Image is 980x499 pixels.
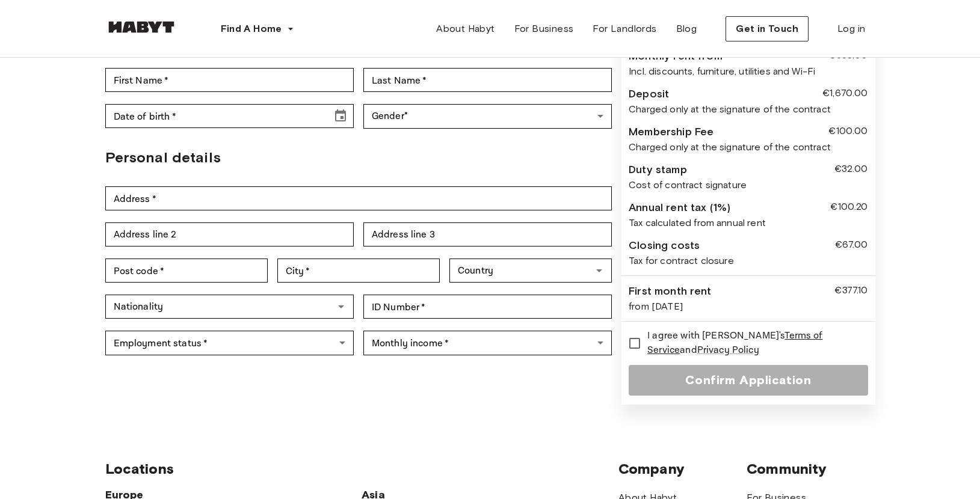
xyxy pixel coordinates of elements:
div: €100.20 [830,200,868,216]
span: For Business [514,22,574,36]
div: First month rent [629,283,711,299]
div: Tax for contract closure [629,254,868,268]
div: €32.00 [834,162,868,178]
div: €67.00 [835,237,868,254]
a: For Landlords [583,17,666,41]
div: Closing costs [629,237,700,254]
span: For Landlords [593,22,656,36]
div: Duty stamp [629,162,687,178]
div: Membership Fee [629,124,713,140]
div: Cost of contract signature [629,178,868,192]
a: About Habyt [427,17,504,41]
span: Find A Home [221,22,282,36]
img: Habyt [105,21,177,33]
div: Annual rent tax (1%) [629,200,730,216]
div: Tax calculated from annual rent [629,216,868,230]
span: About Habyt [436,22,495,36]
a: Privacy Policy [697,344,759,357]
button: Open [591,262,608,279]
div: from [DATE] [629,299,868,314]
div: Charged only at the signature of the contract [629,102,868,117]
span: Get in Touch [736,22,798,36]
button: Get in Touch [726,16,809,41]
div: Charged only at the signature of the contract [629,140,868,155]
div: €377.10 [834,283,868,299]
a: For Business [505,17,584,41]
span: Company [618,460,747,478]
div: €100.00 [828,124,868,140]
a: Log in [828,17,875,41]
div: Incl. discounts, furniture, utilities and Wi-Fi [629,64,868,79]
button: Choose date [328,104,353,128]
span: Locations [105,460,618,478]
h2: Personal details [105,147,612,168]
span: Log in [837,22,865,36]
div: €1,670.00 [822,86,868,102]
button: Find A Home [211,17,304,41]
span: Blog [676,22,697,36]
button: Open [333,298,350,315]
span: I agree with [PERSON_NAME]'s and [647,329,858,358]
span: Community [747,460,875,478]
a: Blog [667,17,707,41]
div: Deposit [629,86,669,102]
